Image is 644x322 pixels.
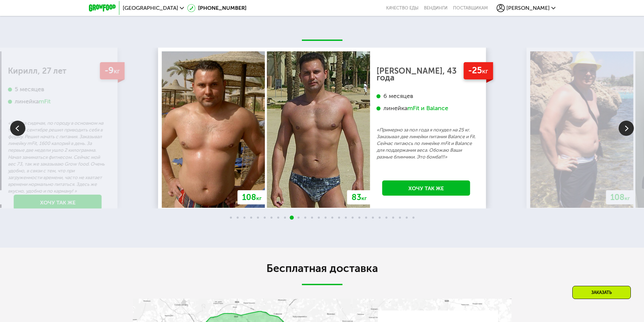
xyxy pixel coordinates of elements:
[407,104,448,112] div: mFit и Balance
[8,120,108,194] p: «Работа сидячая, по городу в основном на такси. В сентябре решил приводить себя в форму. Решил на...
[606,190,635,204] div: 108
[453,5,488,11] div: поставщикам
[100,62,124,79] div: -9
[463,62,493,79] div: -25
[625,195,630,201] span: кг
[347,190,371,204] div: 83
[10,121,25,136] img: Slide left
[382,180,470,196] a: Хочу так же
[377,68,476,81] div: [PERSON_NAME], 43 года
[187,4,246,12] a: [PHONE_NUMBER]
[619,121,634,136] img: Slide right
[386,5,419,11] a: Качество еды
[133,262,511,275] h2: Бесплатная доставка
[256,195,262,201] span: кг
[238,190,266,204] div: 108
[8,85,108,93] div: 5 месяцев
[424,5,448,11] a: Вендинги
[506,5,550,11] span: [PERSON_NAME]
[8,98,108,105] div: линейка
[39,98,51,105] div: mFit
[114,67,120,75] span: кг
[572,286,631,299] div: Заказать
[377,104,476,112] div: линейка
[377,92,476,100] div: 6 месяцев
[361,195,367,201] span: кг
[123,5,178,11] span: [GEOGRAPHIC_DATA]
[14,195,102,210] a: Хочу так же
[482,67,488,75] span: кг
[377,127,476,160] p: «Примерно за пол года я похудел на 25 кг. Заказывал две линейки питания Balance и Fit. Сейчас пит...
[8,68,108,74] div: Кирилл, 27 лет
